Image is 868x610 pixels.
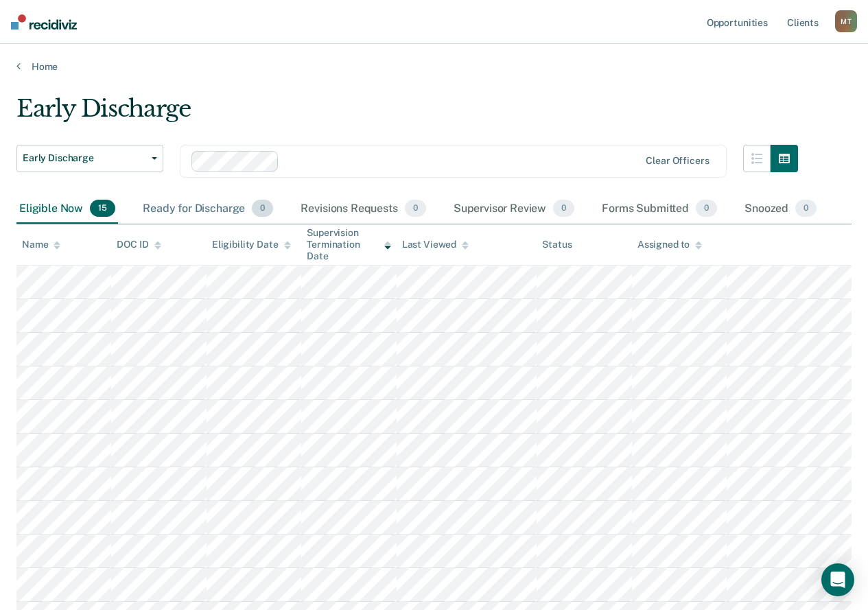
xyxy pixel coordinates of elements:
[821,563,854,596] div: Open Intercom Messenger
[16,60,852,73] a: Home
[140,194,276,224] div: Ready for Discharge0
[22,239,60,250] div: Name
[11,14,77,30] img: Recidiviz
[599,194,720,224] div: Forms Submitted0
[298,194,428,224] div: Revisions Requests0
[23,152,146,164] span: Early Discharge
[117,239,161,250] div: DOC ID
[16,194,118,224] div: Eligible Now15
[405,200,426,218] span: 0
[742,194,819,224] div: Snoozed0
[696,200,717,218] span: 0
[16,145,163,172] button: Early Discharge
[307,227,390,261] div: Supervision Termination Date
[212,239,291,250] div: Eligibility Date
[402,239,469,250] div: Last Viewed
[835,10,857,32] div: M T
[795,200,817,218] span: 0
[646,155,709,167] div: Clear officers
[252,200,273,218] span: 0
[637,239,702,250] div: Assigned to
[451,194,578,224] div: Supervisor Review0
[16,95,798,134] div: Early Discharge
[835,10,857,32] button: MT
[90,200,115,218] span: 15
[542,239,572,250] div: Status
[553,200,574,218] span: 0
